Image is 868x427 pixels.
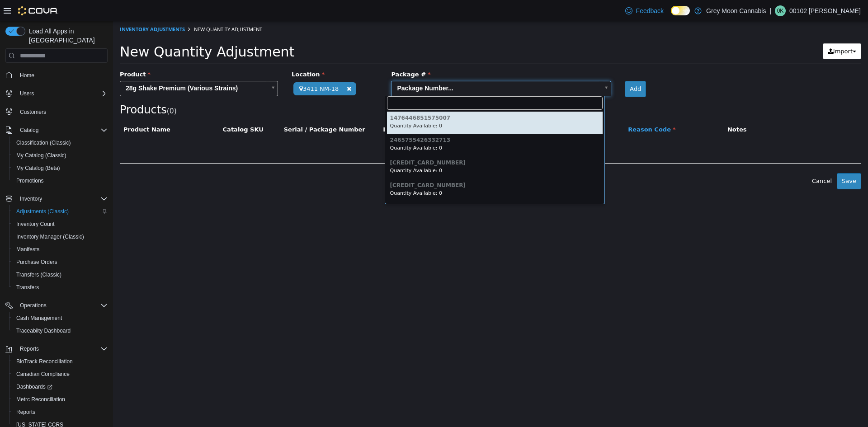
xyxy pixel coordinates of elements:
[2,105,111,118] button: Customers
[13,313,66,324] a: Cash Management
[20,195,42,202] span: Inventory
[277,116,486,122] h6: 2465755426332713
[16,314,62,322] span: Cash Management
[16,246,39,253] span: Manifests
[2,343,111,355] button: Reports
[13,219,58,230] a: Inventory Count
[13,219,108,230] span: Inventory Count
[16,371,70,378] span: Canadian Compliance
[9,230,111,243] button: Inventory Manager (Classic)
[636,6,664,15] span: Feedback
[13,150,70,161] a: My Catalog (Classic)
[13,175,47,186] a: Promotions
[16,343,108,354] span: Reports
[9,136,111,149] button: Classification (Classic)
[13,394,69,405] a: Metrc Reconciliation
[16,152,66,159] span: My Catalog (Classic)
[622,2,667,20] a: Feedback
[16,300,108,311] span: Operations
[9,355,111,368] button: BioTrack Reconciliation
[20,90,34,97] span: Users
[13,325,74,336] a: Traceabilty Dashboard
[16,284,39,291] span: Transfers
[16,88,108,99] span: Users
[2,68,111,81] button: Home
[277,169,330,175] small: Quantity Available: 0
[9,162,111,174] button: My Catalog (Beta)
[9,268,111,281] button: Transfers (Classic)
[16,358,73,365] span: BioTrack Reconciliation
[25,27,108,45] span: Load All Apps in [GEOGRAPHIC_DATA]
[13,313,108,324] span: Cash Management
[13,231,88,242] a: Inventory Manager (Classic)
[20,302,47,309] span: Operations
[13,407,39,418] a: Reports
[16,177,44,184] span: Promotions
[9,218,111,230] button: Inventory Count
[13,325,108,336] span: Traceabilty Dashboard
[13,356,108,367] span: BioTrack Reconciliation
[13,407,108,418] span: Reports
[16,193,46,204] button: Inventory
[777,5,784,16] span: 0K
[13,150,108,161] span: My Catalog (Classic)
[16,70,38,81] a: Home
[16,88,38,99] button: Users
[2,299,111,312] button: Operations
[16,383,52,390] span: Dashboards
[9,324,111,337] button: Traceabilty Dashboard
[13,206,72,217] a: Adjustments (Classic)
[13,257,61,267] a: Purchase Orders
[16,233,84,240] span: Inventory Manager (Classic)
[13,163,108,174] span: My Catalog (Beta)
[9,380,111,393] a: Dashboards
[20,345,39,352] span: Reports
[13,369,73,380] a: Canadian Compliance
[16,139,71,146] span: Classification (Classic)
[277,94,486,100] h6: 1476446851575007
[9,281,111,294] button: Transfers
[277,124,330,130] small: Quantity Available: 0
[16,258,57,266] span: Purchase Orders
[789,5,861,16] p: 00102 [PERSON_NAME]
[16,125,42,136] button: Catalog
[16,271,61,278] span: Transfers (Classic)
[20,72,34,79] span: Home
[277,161,486,167] h6: [CREDIT_CARD_NUMBER]
[16,396,65,403] span: Metrc Reconciliation
[13,137,75,148] a: Classification (Classic)
[13,356,76,367] a: BioTrack Reconciliation
[13,282,42,293] a: Transfers
[16,327,71,334] span: Traceabilty Dashboard
[13,244,43,255] a: Manifests
[13,231,108,242] span: Inventory Manager (Classic)
[16,193,108,204] span: Inventory
[13,257,108,267] span: Purchase Orders
[769,5,771,16] p: |
[277,146,330,152] small: Quantity Available: 0
[277,102,330,108] small: Quantity Available: 0
[9,243,111,256] button: Manifests
[16,343,42,354] button: Reports
[13,381,108,392] span: Dashboards
[16,106,108,117] span: Customers
[20,127,38,134] span: Catalog
[13,175,108,186] span: Promotions
[706,5,766,16] p: Grey Moon Cannabis
[13,394,108,405] span: Metrc Reconciliation
[9,393,111,406] button: Metrc Reconciliation
[9,256,111,268] button: Purchase Orders
[16,69,108,80] span: Home
[13,369,108,380] span: Canadian Compliance
[9,174,111,187] button: Promotions
[13,269,108,280] span: Transfers (Classic)
[671,6,690,15] input: Dark Mode
[9,312,111,324] button: Cash Management
[16,107,50,117] a: Customers
[13,381,56,392] a: Dashboards
[9,368,111,380] button: Canadian Compliance
[20,108,46,116] span: Customers
[16,164,60,172] span: My Catalog (Beta)
[13,244,108,255] span: Manifests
